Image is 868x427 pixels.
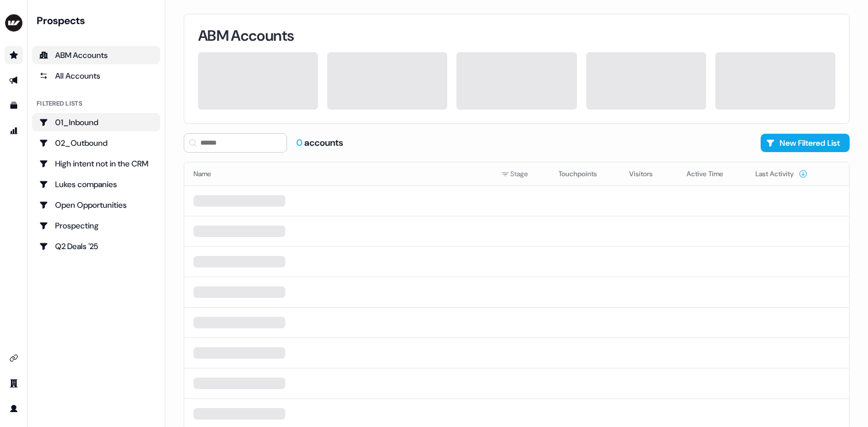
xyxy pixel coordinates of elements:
div: 01_Inbound [39,117,153,128]
div: Prospecting [39,220,153,231]
a: Go to profile [5,399,23,418]
a: Go to templates [5,96,23,115]
a: Go to High intent not in the CRM [32,154,160,173]
div: All Accounts [39,70,153,81]
a: Go to prospects [5,46,23,64]
div: accounts [296,137,343,149]
a: Go to Lukes companies [32,175,160,193]
a: Go to team [5,374,23,393]
button: Active Time [687,164,737,184]
a: Go to Open Opportunities [32,196,160,214]
a: ABM Accounts [32,46,160,64]
div: Stage [501,168,540,180]
th: Name [184,162,492,185]
button: Touchpoints [559,164,611,184]
div: Open Opportunities [39,199,153,211]
a: Go to 02_Outbound [32,134,160,152]
div: Prospects [37,14,160,28]
a: Go to integrations [5,349,23,367]
div: Filtered lists [37,99,82,108]
div: High intent not in the CRM [39,158,153,169]
a: Go to 01_Inbound [32,113,160,131]
button: Visitors [629,164,666,184]
div: 02_Outbound [39,137,153,149]
a: Go to Q2 Deals '25 [32,237,160,255]
div: ABM Accounts [39,49,153,61]
span: 0 [296,137,304,149]
div: Q2 Deals '25 [39,240,153,252]
button: Last Activity [755,164,808,184]
a: Go to attribution [5,122,23,140]
a: All accounts [32,67,160,85]
h3: ABM Accounts [198,28,294,43]
a: Go to outbound experience [5,71,23,90]
div: Lukes companies [39,178,153,190]
button: New Filtered List [761,134,850,152]
a: Go to Prospecting [32,216,160,235]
